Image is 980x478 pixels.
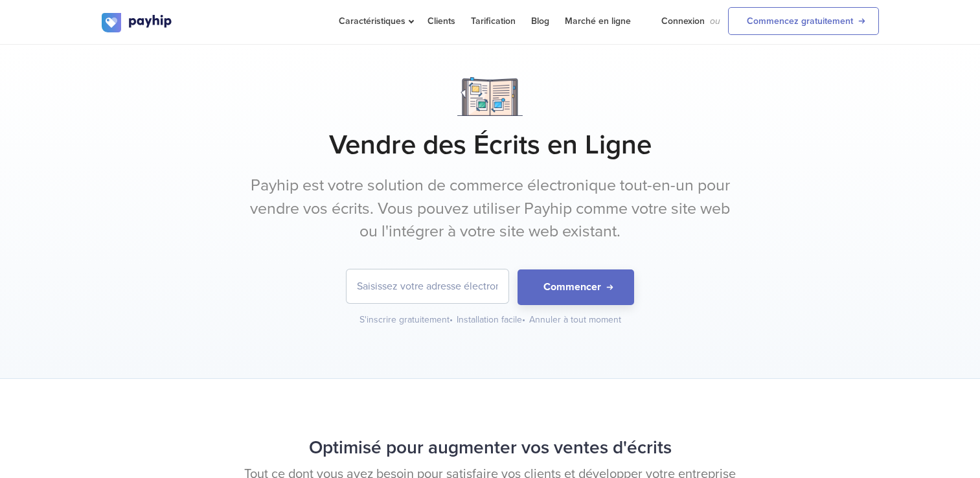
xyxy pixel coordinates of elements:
img: Notebook.png [457,77,523,116]
p: Payhip est votre solution de commerce électronique tout-en-un pour vendre vos écrits. Vous pouvez... [247,174,733,244]
div: Annuler à tout moment [529,313,621,326]
a: Commencez gratuitement [728,7,879,35]
div: S'inscrire gratuitement [359,313,454,326]
button: Commencer [518,269,634,305]
h1: Vendre des Écrits en Ligne [102,129,879,161]
h2: Optimisé pour augmenter vos ventes d'écrits [102,431,879,465]
span: • [522,314,525,325]
span: Caractéristiques [339,16,412,27]
div: Installation facile [457,313,527,326]
input: Saisissez votre adresse électronique [347,269,508,303]
img: logo.svg [102,13,173,32]
span: • [450,314,453,325]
